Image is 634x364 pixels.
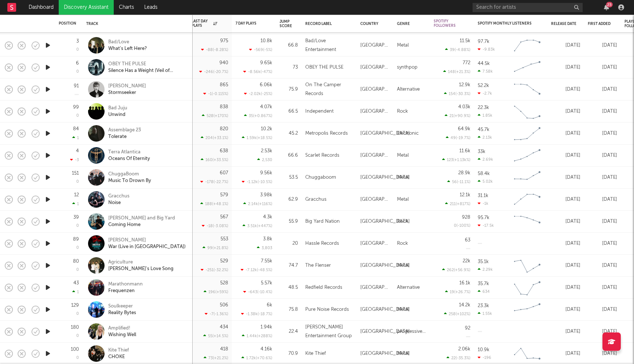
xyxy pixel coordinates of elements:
div: 25 [606,2,613,7]
a: Agriculture[PERSON_NAME]'s Love Song [108,259,174,272]
div: Metal [397,195,409,204]
div: 99 [73,105,79,110]
div: 204 ( +33.1 % ) [201,135,228,140]
svg: Chart title [511,124,544,143]
div: Position [59,21,76,26]
div: 45.7k [478,127,489,132]
div: 16.1k [459,281,470,285]
div: [DATE] [588,217,617,226]
div: Gracchus [305,195,327,204]
div: Music To Drown By [108,178,151,184]
div: 3.8k [263,237,272,241]
a: MarathonmannFrequenzen [108,281,143,294]
div: -7.12k ( -48.5 % ) [241,267,272,272]
div: 84 [73,127,79,131]
div: 0 [76,70,79,74]
div: 12.9k [459,83,470,87]
div: 10.2k [261,127,272,131]
div: 6 [76,61,79,66]
a: SoulkeeperReality Bytes [108,303,136,316]
div: Frequenzen [108,288,143,294]
div: What's Left Here? [108,45,147,52]
input: Search for artists [473,3,583,12]
div: 20 [280,239,298,248]
div: Rock [397,217,408,226]
div: [DATE] [551,349,580,358]
div: [GEOGRAPHIC_DATA] [360,217,410,226]
div: 33k [478,149,485,154]
div: 180 [71,325,79,330]
div: Kite Thief [305,349,326,358]
div: [DATE] [551,261,580,270]
div: 2.13k [478,135,492,140]
div: 23.3k [478,303,489,308]
div: [DATE] [588,63,617,72]
div: Agriculture [108,259,174,266]
div: Reality Bytes [108,310,136,316]
div: [GEOGRAPHIC_DATA] [360,305,410,314]
div: On The Camper Records [305,81,353,98]
div: CHOKE [108,354,129,360]
div: [GEOGRAPHIC_DATA] [360,85,390,94]
div: Terra Atlantica [108,149,150,156]
div: 0 [76,312,79,316]
div: Spotify Monthly Listeners [478,21,533,26]
a: GracchusNoise [108,193,130,206]
div: 528 [220,281,228,285]
div: 434 [220,325,228,330]
svg: Chart title [511,168,544,187]
div: 14.2k [459,303,470,307]
div: Country [360,22,386,26]
div: Gracchus [108,193,130,200]
div: 820 [220,127,228,131]
div: 39 [73,215,79,220]
div: 3.51k ( +447 % ) [243,223,272,228]
div: 22.4 [280,327,298,336]
div: [DATE] [588,173,617,182]
div: 196 ( +59 % ) [204,290,228,294]
div: 151 [72,171,79,176]
div: -246 ( -20.7 % ) [199,69,228,74]
div: 3.98k [260,193,272,197]
div: Alternative [397,283,420,292]
div: synthpop [397,63,418,72]
div: Alternative [397,85,420,94]
div: 22k [463,259,470,263]
div: [GEOGRAPHIC_DATA] [360,283,390,292]
div: [DATE] [551,173,580,182]
div: 528 ( +170 % ) [202,113,228,118]
div: Metal [397,173,409,182]
div: 92 [465,326,470,331]
div: 5.02k [478,179,493,184]
div: [GEOGRAPHIC_DATA] [360,349,410,358]
div: 73 [280,63,298,72]
div: Soulkeeper [108,303,136,310]
div: 31.1k [478,193,488,198]
div: 39 ( -4.88 % ) [445,47,470,52]
div: Bad/Love Entertainment [305,37,353,54]
svg: Chart title [511,36,544,55]
div: 148 ( +21.3 % ) [443,69,470,74]
div: [GEOGRAPHIC_DATA] [360,327,410,336]
div: Scarlet Records [305,151,339,160]
div: 211 ( +817 % ) [445,201,470,206]
div: 567 [220,215,228,219]
div: Independent [305,107,334,116]
div: 75.8 [280,305,298,314]
div: 2.06k [458,347,470,352]
div: 418 [220,347,228,352]
div: 19 ( +26.7 % ) [445,290,470,294]
div: 97.7k [478,39,489,44]
div: [DATE] [551,85,580,94]
a: OBEY THE PULSESilence Has a Weight (Veil of Shadows Part II) [108,61,187,74]
div: 95.7k [478,215,489,220]
div: 55.9 [280,217,298,226]
div: [DATE] [551,283,580,292]
a: Bad/LoveWhat's Left Here? [108,39,147,52]
div: [DATE] [551,327,580,336]
div: 35.1k [478,259,489,264]
div: Rock [397,239,408,248]
div: [DATE] [588,305,617,314]
div: 160 ( +33.5 % ) [201,157,228,162]
div: 4.03k [458,105,470,109]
